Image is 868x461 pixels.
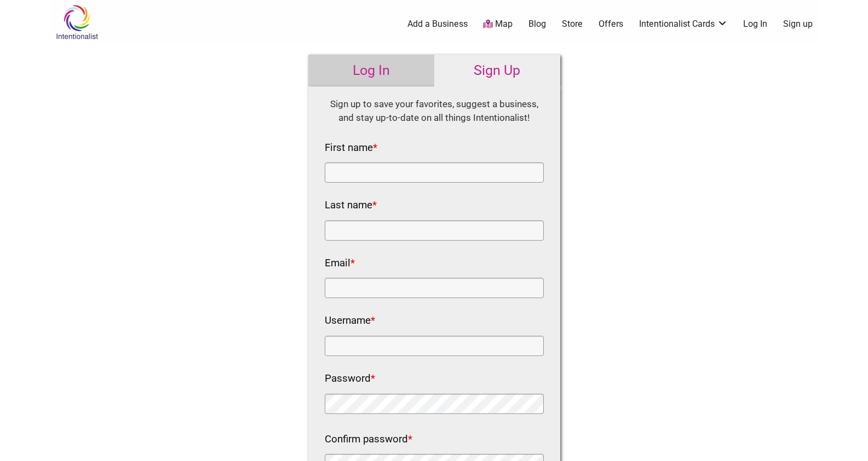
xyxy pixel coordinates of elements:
label: Password [325,370,375,388]
a: Log In [308,55,434,86]
label: First name [325,139,377,157]
a: Add a Business [407,18,468,30]
a: Log In [743,18,767,30]
img: Intentionalist [51,4,103,40]
div: Sign up to save your favorites, suggest a business, and stay up-to-date on all things Intentional... [325,97,544,125]
label: Username [325,312,375,330]
a: Sign Up [434,55,560,86]
a: Map [483,18,513,31]
label: Last name [325,196,377,215]
a: Blog [528,18,546,30]
a: Intentionalist Cards [639,18,728,30]
a: Store [562,18,583,30]
a: Sign up [783,18,813,30]
label: Email [325,254,355,273]
a: Offers [599,18,623,30]
label: Confirm password [325,430,412,449]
